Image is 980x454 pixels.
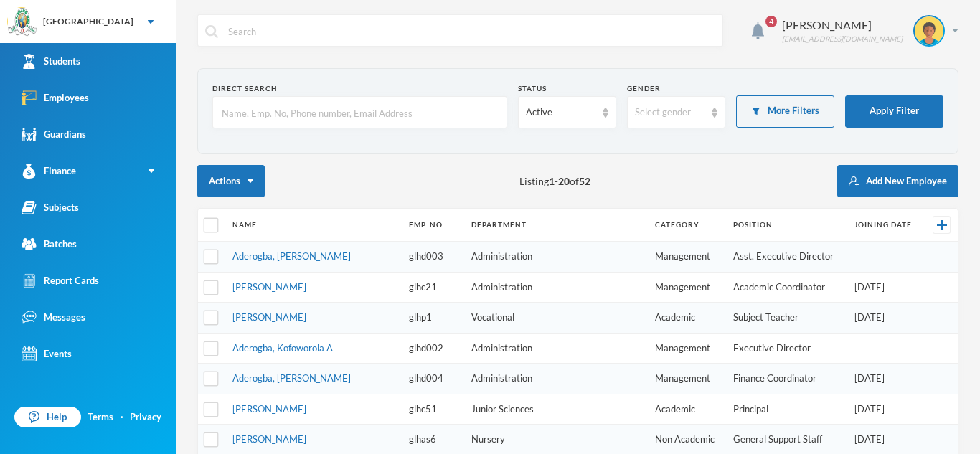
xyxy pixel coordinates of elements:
[736,95,834,128] button: More Filters
[22,164,76,179] div: Finance
[225,209,402,242] th: Name
[402,303,464,334] td: glhp1
[579,175,590,187] b: 52
[915,16,943,45] img: STUDENT
[464,394,648,425] td: Junior Sciences
[847,364,923,394] td: [DATE]
[464,303,648,334] td: Vocational
[22,310,85,325] div: Messages
[232,281,306,293] a: [PERSON_NAME]
[232,311,306,323] a: [PERSON_NAME]
[43,15,133,28] div: [GEOGRAPHIC_DATA]
[22,54,80,69] div: Students
[402,209,464,242] th: Emp. No.
[726,272,847,303] td: Academic Coordinator
[464,364,648,394] td: Administration
[726,242,847,273] td: Asst. Executive Director
[22,273,99,288] div: Report Cards
[726,364,847,394] td: Finance Coordinator
[648,364,726,394] td: Management
[88,410,113,425] a: Terms
[232,342,333,354] a: Aderogba, Kofoworola A
[648,272,726,303] td: Management
[765,16,777,27] span: 4
[782,34,903,44] div: [EMAIL_ADDRESS][DOMAIN_NAME]
[519,174,590,189] span: Listing - of
[648,242,726,273] td: Management
[22,90,89,105] div: Employees
[22,237,77,252] div: Batches
[212,83,507,94] div: Direct Search
[402,394,464,425] td: glhc51
[130,410,161,425] a: Privacy
[232,433,306,445] a: [PERSON_NAME]
[847,303,923,334] td: [DATE]
[837,165,958,197] button: Add New Employee
[558,175,570,187] b: 20
[847,272,923,303] td: [DATE]
[464,209,648,242] th: Department
[22,346,72,361] div: Events
[648,303,726,334] td: Academic
[121,410,123,425] div: ·
[402,333,464,364] td: glhd002
[518,83,616,94] div: Status
[782,16,903,34] div: [PERSON_NAME]
[648,209,726,242] th: Category
[220,97,499,129] input: Name, Emp. No, Phone number, Email Address
[8,8,37,37] img: logo
[726,209,847,242] th: Position
[847,394,923,425] td: [DATE]
[22,127,86,142] div: Guardians
[197,165,265,197] button: Actions
[232,250,351,262] a: Aderogba, [PERSON_NAME]
[14,407,81,428] a: Help
[627,83,725,94] div: Gender
[847,209,923,242] th: Joining Date
[402,242,464,273] td: glhd003
[726,303,847,334] td: Subject Teacher
[402,364,464,394] td: glhd004
[937,220,947,230] img: +
[227,15,715,47] input: Search
[464,333,648,364] td: Administration
[464,242,648,273] td: Administration
[526,105,595,120] div: Active
[648,394,726,425] td: Academic
[726,333,847,364] td: Executive Director
[22,200,79,215] div: Subjects
[232,403,306,415] a: [PERSON_NAME]
[845,95,943,128] button: Apply Filter
[549,175,555,187] b: 1
[205,25,218,38] img: search
[648,333,726,364] td: Management
[726,394,847,425] td: Principal
[232,372,351,384] a: Aderogba, [PERSON_NAME]
[402,272,464,303] td: glhc21
[464,272,648,303] td: Administration
[635,105,705,120] div: Select gender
